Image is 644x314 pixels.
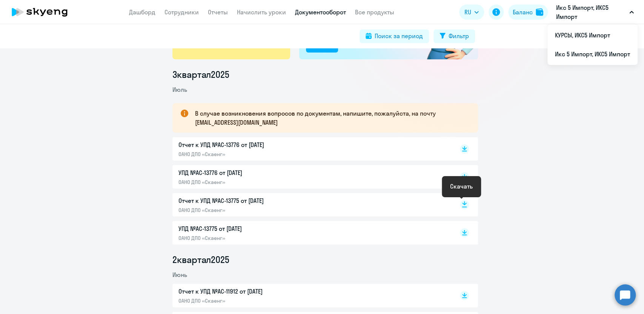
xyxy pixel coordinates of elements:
p: ОАНО ДПО «Скаенг» [178,207,337,213]
span: Июль [172,86,187,93]
a: Отчет к УПД №AC-13775 от [DATE]ОАНО ДПО «Скаенг» [178,196,444,213]
a: Отчет к УПД №AC-13776 от [DATE]ОАНО ДПО «Скаенг» [178,140,444,158]
a: УПД №AC-13775 от [DATE]ОАНО ДПО «Скаенг» [178,224,444,241]
button: Балансbalance [508,5,548,20]
button: Фильтр [433,29,475,43]
a: Все продукты [355,8,394,16]
p: Отчет к УПД №AC-13775 от [DATE] [178,196,337,205]
p: Икс 5 Импорт, ИКС5 Импорт [556,3,626,21]
a: Отчеты [208,8,228,16]
p: УПД №AC-13775 от [DATE] [178,224,337,233]
p: УПД №AC-13776 от [DATE] [178,168,337,177]
p: В случае возникновения вопросов по документам, напишите, пожалуйста, на почту [EMAIL_ADDRESS][DOM... [195,109,464,127]
div: Поиск за период [375,31,423,40]
span: RU [464,8,471,17]
span: Июнь [172,271,187,278]
a: Документооборот [295,8,346,16]
button: Икс 5 Импорт, ИКС5 Импорт [552,3,638,21]
a: Сотрудники [164,8,199,16]
div: Скачать [450,182,473,191]
p: ОАНО ДПО «Скаенг» [178,151,337,158]
img: balance [536,8,543,16]
p: ОАНО ДПО «Скаенг» [178,235,337,241]
a: Начислить уроки [237,8,286,16]
button: RU [459,5,484,20]
ul: RU [547,24,638,65]
button: Поиск за период [360,29,429,43]
div: Фильтр [449,31,469,40]
li: 2 квартал 2025 [172,254,478,266]
a: Дашборд [129,8,155,16]
li: 3 квартал 2025 [172,68,478,80]
p: ОАНО ДПО «Скаенг» [178,297,337,304]
p: ОАНО ДПО «Скаенг» [178,179,337,186]
p: Отчет к УПД №AC-11912 от [DATE] [178,287,337,296]
a: Отчет к УПД №AC-11912 от [DATE]ОАНО ДПО «Скаенг» [178,287,444,304]
div: Баланс [513,8,533,17]
p: Отчет к УПД №AC-13776 от [DATE] [178,140,337,149]
a: УПД №AC-13776 от [DATE]ОАНО ДПО «Скаенг» [178,168,444,186]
